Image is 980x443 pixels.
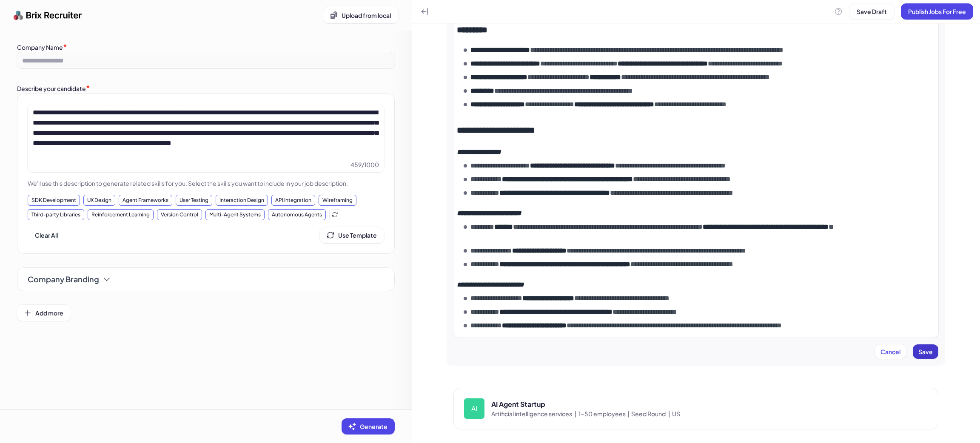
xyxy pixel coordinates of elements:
span: 459 / 1000 [350,160,379,169]
div: Wireframing [319,195,356,206]
button: Publish Jobs For Free [901,3,973,20]
button: Save [913,344,938,359]
div: Autonomous Agents [268,209,326,220]
label: Describe your candidate [17,85,86,92]
span: Clear All [35,231,58,239]
span: Generate [360,423,387,430]
span: Publish Jobs For Free [908,8,966,15]
button: Use Template [320,227,384,243]
button: Cancel [875,344,906,359]
span: Save [918,348,933,355]
span: | [575,410,577,417]
button: Add more [17,305,71,321]
div: SDK Development [28,195,80,206]
span: | [668,410,670,417]
span: Seed Round [631,409,672,418]
span: Artificial intelligence services [491,409,578,418]
span: Save Draft [857,8,887,15]
span: US [672,409,680,418]
div: UX Design [83,195,115,206]
span: | [627,410,630,417]
div: Agent Frameworks [119,195,172,206]
div: User Testing [176,195,212,206]
img: logo [14,7,82,24]
span: Cancel [880,348,900,355]
button: Generate [342,418,395,434]
div: Reinforcement Learning [88,209,154,220]
span: Upload from local [342,11,391,19]
span: 1-50 employees [578,409,631,418]
div: AI [464,398,484,419]
div: AI Agent Startup [491,399,928,409]
div: Third-party Libraries [28,209,84,220]
span: Use Template [338,231,377,239]
button: Clear All [28,227,65,243]
div: Interaction Design [216,195,268,206]
div: Version Control [157,209,202,220]
span: Add more [35,309,63,317]
button: Upload from local [323,7,398,23]
p: We'll use this description to generate related skills for you. Select the skills you want to incl... [28,179,384,188]
span: Company Branding [28,273,99,285]
div: Multi-Agent Systems [205,209,265,220]
label: Company Name [17,43,63,51]
div: API Integration [271,195,315,206]
button: Save Draft [849,3,894,20]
